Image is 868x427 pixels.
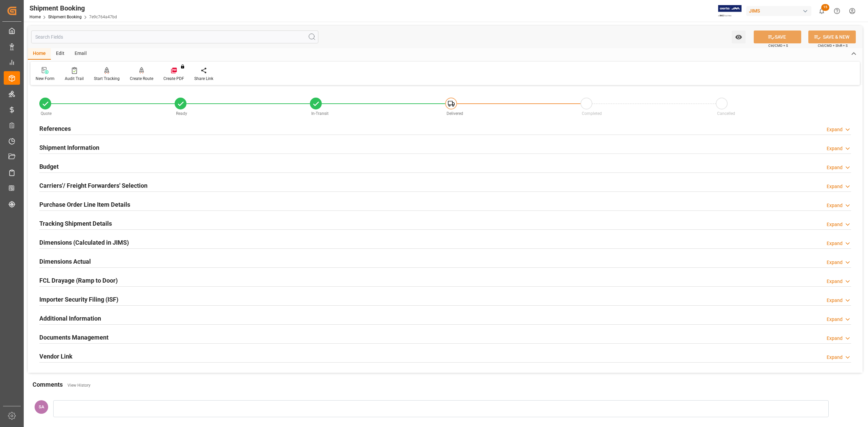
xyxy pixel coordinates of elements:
[732,30,746,43] button: open menu
[827,354,843,361] div: Expand
[717,111,735,116] span: Cancelled
[130,76,153,82] div: Create Route
[51,48,70,60] div: Edit
[39,200,130,209] h2: Purchase Order Line Item Details
[48,15,82,19] a: Shipment Booking
[746,6,811,16] div: JIMS
[39,219,112,228] h2: Tracking Shipment Details
[39,238,129,247] h2: Dimensions (Calculated in JIMS)
[39,333,108,342] h2: Documents Management
[582,111,602,116] span: Completed
[827,164,843,171] div: Expand
[746,4,814,17] button: JIMS
[821,4,829,11] span: 15
[39,257,91,266] h2: Dimensions Actual
[754,30,801,43] button: SAVE
[827,335,843,342] div: Expand
[827,278,843,285] div: Expand
[39,295,118,304] h2: Importer Security Filing (ISF)
[39,143,99,152] h2: Shipment Information
[39,352,73,361] h2: Vendor Link
[28,48,51,60] div: Home
[70,48,92,60] div: Email
[829,3,845,19] button: Help Center
[808,30,856,43] button: SAVE & NEW
[67,383,91,388] a: View History
[36,76,55,82] div: New Form
[718,5,742,17] img: Exertis%20JAM%20-%20Email%20Logo.jpg_1722504956.jpg
[39,124,71,133] h2: References
[827,145,843,152] div: Expand
[827,259,843,266] div: Expand
[94,76,120,82] div: Start Tracking
[827,221,843,228] div: Expand
[827,240,843,247] div: Expand
[39,314,101,323] h2: Additional Information
[311,111,329,116] span: In-Transit
[447,111,463,116] span: Delivered
[827,126,843,133] div: Expand
[814,3,829,19] button: show 15 new notifications
[29,3,117,13] div: Shipment Booking
[39,276,118,285] h2: FCL Drayage (Ramp to Door)
[39,181,147,190] h2: Carriers'/ Freight Forwarders' Selection
[176,111,187,116] span: Ready
[39,162,59,171] h2: Budget
[39,404,44,409] span: SA
[33,380,63,389] h2: Comments
[768,43,788,48] span: Ctrl/CMD + S
[41,111,52,116] span: Quote
[31,30,318,43] input: Search Fields
[818,43,848,48] span: Ctrl/CMD + Shift + S
[827,297,843,304] div: Expand
[827,202,843,209] div: Expand
[29,15,41,19] a: Home
[194,76,213,82] div: Share Link
[65,76,84,82] div: Audit Trail
[827,183,843,190] div: Expand
[827,316,843,323] div: Expand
